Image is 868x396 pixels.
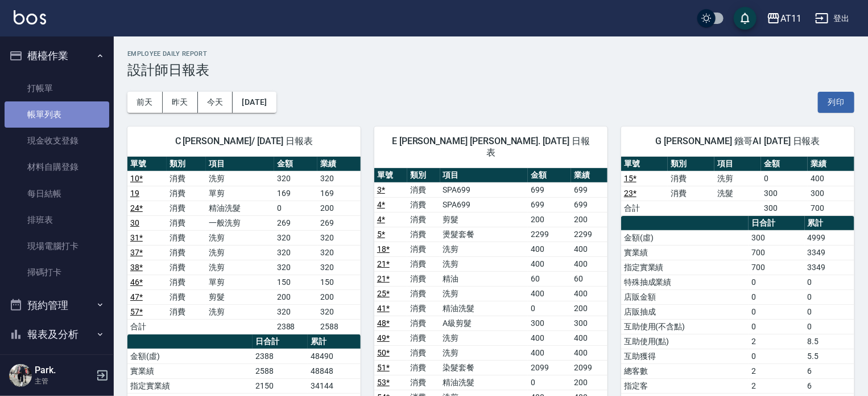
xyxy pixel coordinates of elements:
td: 169 [317,186,361,201]
td: 5.5 [805,349,854,364]
td: 700 [808,201,854,215]
td: 消費 [167,304,206,319]
button: [DATE] [233,92,276,113]
button: 客戶管理 [5,349,109,379]
button: save [734,7,757,30]
h2: Employee Daily Report [127,50,854,58]
td: 2099 [571,360,607,375]
td: 300 [808,186,854,201]
td: 0 [749,319,805,334]
table: a dense table [621,157,854,216]
td: 699 [528,182,571,197]
td: 消費 [167,260,206,275]
td: 300 [761,186,808,201]
p: 主管 [35,376,93,386]
td: 269 [317,215,361,230]
td: 400 [571,242,607,256]
td: 消費 [407,345,440,360]
td: 消費 [167,230,206,245]
td: 洗剪 [206,171,274,186]
button: 預約管理 [5,291,109,320]
th: 累計 [805,216,854,231]
span: G [PERSON_NAME] 鏹哥AI [DATE] 日報表 [635,136,841,147]
td: 指定實業績 [621,260,749,275]
td: 400 [571,286,607,301]
th: 日合計 [749,216,805,231]
td: 0 [805,289,854,304]
td: 400 [528,345,571,360]
td: 300 [749,230,805,245]
td: 0 [805,319,854,334]
td: 700 [749,245,805,260]
td: 2299 [528,227,571,242]
td: 單剪 [206,186,274,201]
a: 掃碼打卡 [5,259,109,285]
td: 洗髮 [714,186,761,201]
td: 320 [317,230,361,245]
button: 報表及分析 [5,320,109,349]
td: 3349 [805,245,854,260]
a: 帳單列表 [5,101,109,128]
td: 169 [274,186,317,201]
td: 2588 [317,319,361,334]
td: 洗剪 [440,286,528,301]
td: 消費 [167,186,206,201]
td: 店販抽成 [621,304,749,319]
a: 打帳單 [5,75,109,101]
td: 消費 [167,275,206,289]
td: 消費 [668,186,714,201]
td: 0 [805,275,854,289]
td: 精油洗髮 [440,375,528,390]
td: 消費 [167,289,206,304]
td: 消費 [407,330,440,345]
td: 精油 [440,271,528,286]
a: 現場電腦打卡 [5,233,109,259]
td: 700 [749,260,805,275]
td: 200 [274,289,317,304]
a: 排班表 [5,207,109,233]
td: 消費 [167,215,206,230]
td: 200 [317,289,361,304]
td: 消費 [407,212,440,227]
td: 洗剪 [440,256,528,271]
td: 2388 [274,319,317,334]
td: 洗剪 [440,242,528,256]
button: 昨天 [163,92,198,113]
td: 2099 [528,360,571,375]
button: 登出 [811,8,854,29]
td: 0 [749,289,805,304]
td: 48848 [308,364,361,378]
td: 實業績 [621,245,749,260]
th: 單號 [127,157,167,172]
td: 320 [274,171,317,186]
td: 金額(虛) [127,349,253,364]
td: 消費 [167,201,206,215]
td: 400 [528,256,571,271]
a: 現金收支登錄 [5,128,109,154]
td: SPA699 [440,182,528,197]
td: 實業績 [127,364,253,378]
td: 320 [274,230,317,245]
td: 300 [571,316,607,330]
th: 金額 [528,168,571,183]
td: 400 [571,345,607,360]
td: 2 [749,378,805,393]
td: 互助使用(點) [621,334,749,349]
td: 200 [571,212,607,227]
th: 金額 [761,157,808,172]
td: 150 [317,275,361,289]
td: 合計 [127,319,167,334]
td: 消費 [407,271,440,286]
td: 合計 [621,201,668,215]
th: 累計 [308,334,361,349]
td: 洗剪 [440,330,528,345]
td: 剪髮 [206,289,274,304]
a: 每日結帳 [5,181,109,207]
td: 消費 [407,256,440,271]
td: 300 [761,201,808,215]
td: 2299 [571,227,607,242]
td: 消費 [167,171,206,186]
td: 300 [528,316,571,330]
th: 項目 [714,157,761,172]
td: 34144 [308,378,361,393]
